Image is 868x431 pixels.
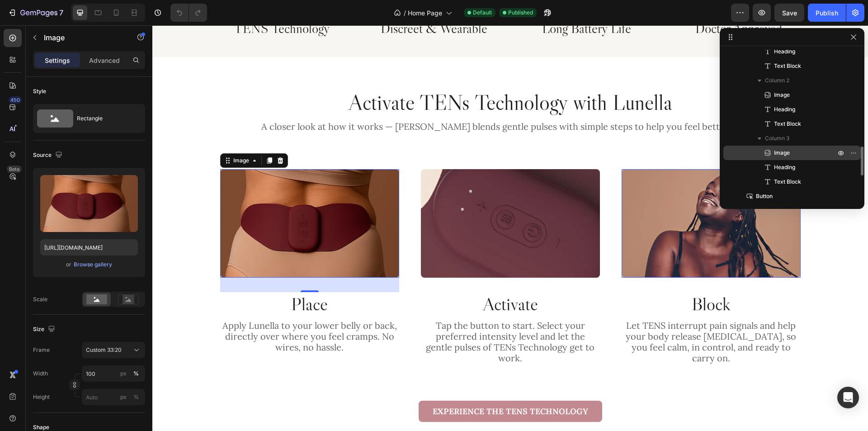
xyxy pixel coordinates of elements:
[133,393,139,401] div: %
[33,393,50,401] label: Height
[774,105,795,114] span: Heading
[269,267,448,290] h2: Activate
[4,4,67,22] button: 7
[765,76,789,85] span: Column 2
[73,260,113,269] button: Browse gallery
[837,387,859,408] div: Open Intercom Messenger
[266,375,450,397] a: Experience the Tens technology
[470,295,647,338] p: Let TENS interrupt pain signals and help your body release [MEDICAL_DATA], so you feel calm, in c...
[120,369,127,378] div: px
[774,47,795,56] span: Heading
[408,8,442,18] span: Home Page
[40,239,138,256] input: https://example.com/image.jpg
[774,119,801,128] span: Text Block
[774,148,790,157] span: Image
[131,392,142,403] button: px
[131,368,142,379] button: px
[68,267,247,290] h2: Place
[33,295,47,303] div: Scale
[269,295,447,338] p: Tap the button to start. Select your preferred intensity level and let the gentle pulses of TENs ...
[170,4,207,22] div: Undo/Redo
[816,8,838,18] div: Publish
[66,259,71,270] span: or
[269,144,448,252] img: gempages_579986872772592388-b766a794-4a95-4d8f-a26c-0fddc2f17bf8.webp
[765,134,790,143] span: Column 3
[69,295,246,327] p: Apply Lunella to your lower belly or back, directly over where you feel cramps. No wires, no hassle.
[79,131,99,139] div: Image
[33,346,50,354] label: Frame
[12,96,704,107] p: A closer look at how it works — [PERSON_NAME] blends gentle pulses with simple steps to help you ...
[33,149,64,161] div: Source
[774,90,790,99] span: Image
[33,87,46,95] div: Style
[808,4,846,22] button: Publish
[118,368,129,379] button: %
[74,260,112,269] div: Browse gallery
[33,369,48,378] label: Width
[469,267,648,290] h2: Block
[469,144,648,252] img: gempages_579986872772592388-e7feb97b-cf45-49eb-8e18-741f15d480b6.webp
[45,56,70,65] p: Settings
[33,323,57,336] div: Size
[40,175,138,232] img: preview-image
[756,192,773,201] span: Button
[152,25,868,431] iframe: Design area
[82,342,145,358] button: Custom 33:20
[774,177,801,186] span: Text Block
[7,166,22,173] div: Beta
[11,63,705,91] h2: Activate TENs Technology with Lunella
[86,346,122,354] span: Custom 33:20
[404,8,406,18] span: /
[133,369,139,378] div: %
[68,144,247,252] img: gempages_579986872772592388-1f5c4db8-cfd5-47f7-8e08-9009f931af42.webp
[774,4,804,22] button: Save
[774,163,795,172] span: Heading
[44,32,121,43] p: Image
[120,393,127,401] div: px
[82,389,145,405] input: px%
[59,7,63,18] p: 7
[280,381,436,391] p: Experience the Tens technology
[77,108,132,129] div: Rectangle
[118,392,129,403] button: %
[473,9,492,17] span: Default
[774,62,801,71] span: Text Block
[9,96,22,104] div: 450
[89,56,120,65] p: Advanced
[82,365,145,382] input: px%
[508,9,533,17] span: Published
[782,9,797,17] span: Save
